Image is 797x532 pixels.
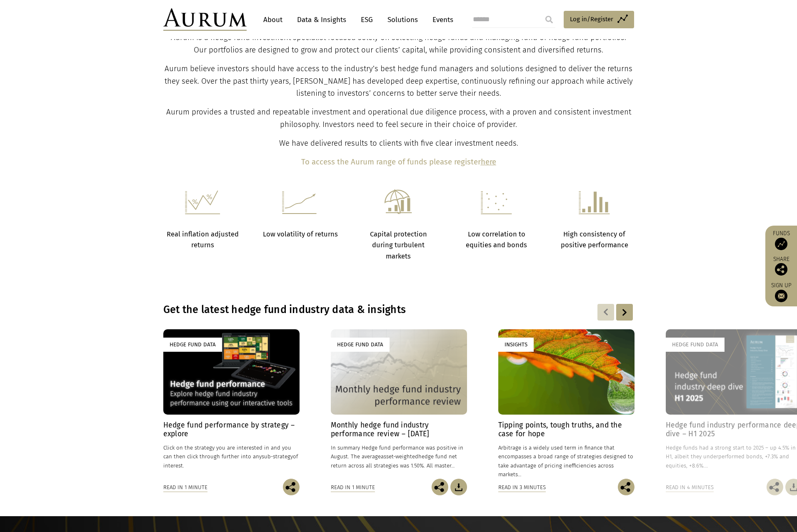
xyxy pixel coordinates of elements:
div: Insights [498,338,534,351]
a: Hedge Fund Data Hedge fund performance by strategy – explore Click on the strategy you are intere... [163,329,300,478]
strong: Real inflation adjusted returns [167,230,239,249]
p: Arbitrage is a widely used term in finance that encompasses a broad range of strategies designed ... [498,443,635,479]
img: Sign up to our newsletter [775,290,787,302]
strong: High consistency of positive performance [561,230,628,249]
div: Read in 1 minute [163,483,207,492]
div: Read in 1 minute [331,483,375,492]
img: Download Article [450,479,467,495]
span: sub-strategy [262,453,293,460]
a: Hedge Fund Data Monthly hedge fund industry performance review – [DATE] In summary Hedge fund per... [331,329,467,478]
a: Data & Insights [293,12,350,27]
img: Share this post [432,479,448,495]
span: We have delivered results to clients with five clear investment needs. [279,139,518,148]
a: here [481,157,496,167]
span: Aurum is a hedge fund investment specialist focused solely on selecting hedge funds and managing ... [171,33,626,55]
div: Hedge Fund Data [331,338,390,351]
h4: Monthly hedge fund industry performance review – [DATE] [331,421,467,438]
div: Hedge Fund Data [666,338,725,351]
h4: Tipping points, tough truths, and the case for hope [498,421,635,438]
h4: Hedge fund performance by strategy – explore [163,421,300,438]
div: Hedge Fund Data [163,338,222,351]
span: Aurum believe investors should have access to the industry’s best hedge fund managers and solutio... [165,64,633,98]
span: asset-weighted [381,453,418,460]
strong: Capital protection during turbulent markets [370,230,427,260]
a: Events [428,12,453,27]
img: Share this post [775,263,787,276]
strong: Low volatility of returns [263,230,338,238]
a: Sign up [770,282,793,302]
div: Read in 4 minutes [666,483,714,492]
p: Click on the strategy you are interested in and you can then click through further into any of in... [163,443,300,470]
div: Read in 3 minutes [498,483,546,492]
strong: Low correlation to equities and bonds [466,230,527,249]
img: Aurum [163,8,247,31]
span: Aurum provides a trusted and repeatable investment and operational due diligence process, with a ... [166,107,631,129]
a: Funds [770,230,793,250]
h3: Get the latest hedge fund industry data & insights [163,303,527,316]
img: Share this post [283,479,300,495]
div: Share [770,256,793,276]
a: About [259,12,287,27]
a: ESG [357,12,377,27]
a: Insights Tipping points, tough truths, and the case for hope Arbitrage is a widely used term in f... [498,329,635,478]
input: Submit [541,11,557,28]
img: Share this post [618,479,635,495]
b: To access the Aurum range of funds please register [301,157,481,167]
span: Log in/Register [570,14,613,24]
a: Log in/Register [564,11,634,28]
img: Share this post [767,479,783,495]
p: In summary Hedge fund performance was positive in August. The average hedge fund net return acros... [331,443,467,470]
img: Access Funds [775,238,787,250]
a: Solutions [383,12,422,27]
